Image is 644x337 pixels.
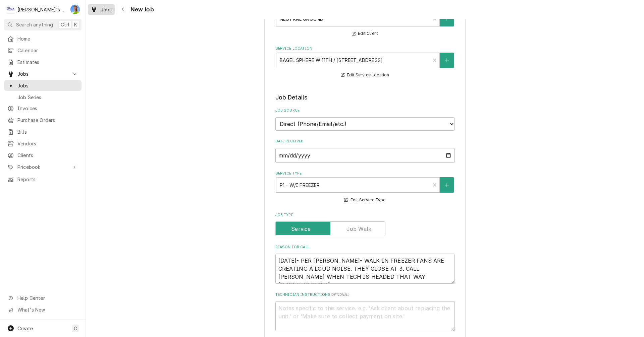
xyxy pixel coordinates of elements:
span: ( optional ) [330,293,349,296]
a: Jobs [4,80,82,91]
span: New Job [128,5,154,14]
a: Calendar [4,45,82,56]
div: Service Location [275,46,455,79]
label: Job Source [275,108,455,113]
span: C [74,325,77,332]
a: Estimates [4,57,82,68]
div: Reason For Call [275,245,455,284]
span: Pricebook [17,163,68,171]
div: GA [70,5,80,14]
a: Go to Pricebook [4,161,82,173]
div: C [6,5,15,14]
div: [PERSON_NAME]'s Refrigeration [17,6,67,13]
div: Job Source [275,108,455,130]
button: Edit Service Type [343,196,386,204]
button: Navigate back [118,4,128,15]
div: Clay's Refrigeration's Avatar [6,5,15,14]
button: Search anythingCtrlK [4,19,82,30]
label: Date Received [275,139,455,144]
span: Ctrl [61,21,69,28]
span: Clients [17,152,78,159]
label: Job Type [275,212,455,218]
a: Bills [4,126,82,137]
a: Job Series [4,92,82,103]
span: Reports [17,176,78,183]
textarea: [DATE]- PER [PERSON_NAME]- WALK IN FREEZER FANS ARE CREATING A LOUD NOISE. THEY CLOSE AT 3. CALL ... [275,254,455,284]
span: Jobs [17,82,78,89]
span: Job Series [17,94,78,101]
div: Date Received [275,139,455,162]
a: Clients [4,150,82,161]
a: Purchase Orders [4,115,82,126]
span: K [74,21,77,28]
label: Technician Instructions [275,292,455,297]
span: Estimates [17,59,78,66]
span: Home [17,35,78,42]
a: Jobs [88,4,115,15]
div: Technician Instructions [275,292,455,331]
div: Job Type [275,212,455,236]
a: Reports [4,174,82,185]
span: Search anything [16,21,53,28]
span: Help Center [17,294,77,301]
a: Go to Help Center [4,292,82,304]
a: Home [4,33,82,44]
a: Go to What's New [4,304,82,315]
span: Jobs [101,6,112,13]
span: Jobs [17,70,68,77]
legend: Job Details [275,93,455,102]
a: Vendors [4,138,82,149]
button: Edit Client [351,29,379,38]
span: What's New [17,306,77,313]
button: Create New Location [440,53,454,68]
svg: Create New Service [445,183,449,188]
a: Go to Jobs [4,68,82,79]
button: Create New Service [440,177,454,193]
input: yyyy-mm-dd [275,148,455,163]
span: Calendar [17,47,78,54]
label: Service Location [275,46,455,51]
label: Service Type [275,171,455,176]
a: Invoices [4,103,82,114]
button: Edit Service Location [340,71,390,79]
label: Reason For Call [275,245,455,250]
span: Vendors [17,140,78,147]
span: Bills [17,128,78,135]
div: Greg Austin's Avatar [70,5,80,14]
div: Service Type [275,171,455,204]
div: Client [275,5,455,38]
span: Create [17,326,33,331]
svg: Create New Location [445,58,449,63]
span: Purchase Orders [17,117,78,124]
span: Invoices [17,105,78,112]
